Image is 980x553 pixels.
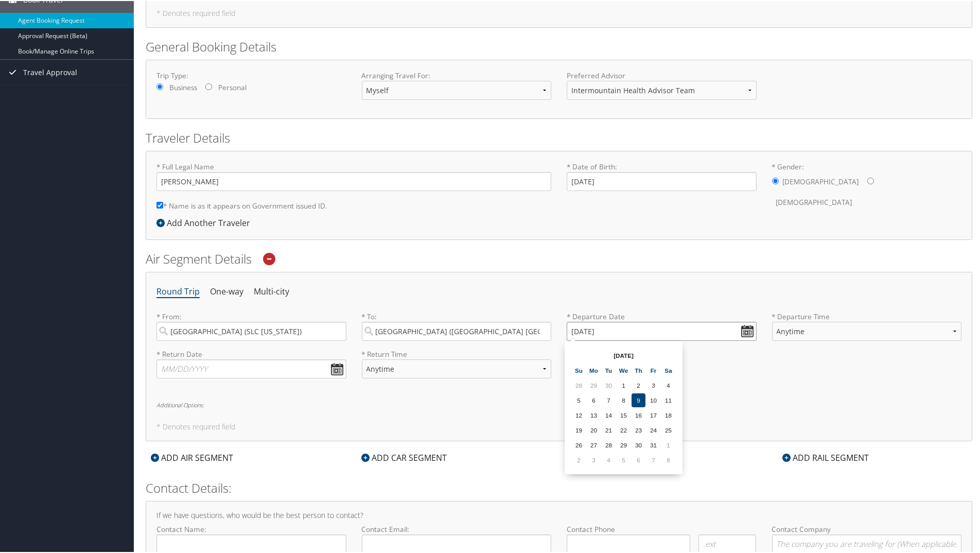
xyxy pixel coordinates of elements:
[632,422,645,436] td: 23
[602,452,616,466] td: 4
[156,161,551,190] label: * Full Legal Name
[602,392,616,406] td: 7
[698,533,756,552] input: .ext
[646,377,660,391] td: 3
[156,422,961,429] h5: * Denotes required field
[169,81,197,92] label: Business
[156,9,961,16] h5: * Denotes required field
[567,161,757,190] label: * Date of Birth:
[210,282,243,300] li: One-way
[156,523,346,552] label: Contact Name:
[661,452,675,466] td: 8
[156,282,200,300] li: Round Trip
[572,407,586,421] td: 12
[617,407,631,421] td: 15
[572,392,586,406] td: 5
[362,348,552,358] label: * Return Time
[156,358,346,377] input: MM/DD/YYYY
[587,362,601,376] th: Mo
[661,407,675,421] td: 18
[362,523,552,552] label: Contact Email:
[156,216,255,228] div: Add Another Traveler
[772,533,962,552] input: Contact Company
[567,523,757,533] label: Contact Phone
[146,37,972,55] h2: General Booking Details
[661,437,675,451] td: 1
[572,437,586,451] td: 26
[661,422,675,436] td: 25
[777,451,874,463] div: ADD RAIL SEGMENT
[661,392,675,406] td: 11
[156,511,961,518] h4: If we have questions, who would be the best person to contact?
[587,377,601,391] td: 29
[617,362,631,376] th: We
[632,407,645,421] td: 16
[602,422,616,436] td: 21
[632,377,645,391] td: 2
[362,70,552,80] label: Arranging Travel For:
[567,171,757,190] input: * Date of Birth:
[587,437,601,451] td: 27
[362,321,552,340] input: City or Airport Code
[772,523,962,552] label: Contact Company
[646,452,660,466] td: 7
[661,362,675,376] th: Sa
[776,192,852,211] label: [DEMOGRAPHIC_DATA]
[567,310,757,321] label: * Departure Date
[146,249,972,267] h2: Air Segment Details
[602,437,616,451] td: 28
[772,161,962,212] label: * Gender:
[646,437,660,451] td: 31
[602,362,616,376] th: Tu
[772,177,779,183] input: * Gender:[DEMOGRAPHIC_DATA][DEMOGRAPHIC_DATA]
[156,348,346,358] label: * Return Date
[617,422,631,436] td: 22
[356,451,452,463] div: ADD CAR SEGMENT
[567,321,757,340] input: MM/DD/YYYY
[772,321,962,340] select: * Departure Time
[646,392,660,406] td: 10
[587,348,660,361] th: [DATE]
[783,171,859,191] label: [DEMOGRAPHIC_DATA]
[632,362,645,376] th: Th
[632,437,645,451] td: 30
[617,452,631,466] td: 5
[156,401,961,407] h6: Additional Options:
[146,128,972,146] h2: Traveler Details
[646,362,660,376] th: Fr
[146,451,238,463] div: ADD AIR SEGMENT
[772,310,962,348] label: * Departure Time
[567,70,757,80] label: Preferred Advisor
[156,201,163,208] input: * Name is as it appears on Government issued ID.
[572,422,586,436] td: 19
[572,452,586,466] td: 2
[156,310,346,340] label: * From:
[156,195,327,214] label: * Name is as it appears on Government issued ID.
[617,392,631,406] td: 8
[146,478,972,496] h2: Contact Details:
[156,70,346,80] label: Trip Type:
[156,321,346,340] input: City or Airport Code
[156,171,551,190] input: * Full Legal Name
[587,392,601,406] td: 6
[156,533,346,552] input: Contact Name:
[602,407,616,421] td: 14
[362,533,552,552] input: Contact Email:
[602,377,616,391] td: 30
[218,81,247,92] label: Personal
[617,377,631,391] td: 1
[254,282,289,300] li: Multi-city
[23,59,77,84] span: Travel Approval
[362,310,552,340] label: * To:
[632,452,645,466] td: 6
[867,177,874,183] input: * Gender:[DEMOGRAPHIC_DATA][DEMOGRAPHIC_DATA]
[632,392,645,406] td: 9
[572,362,586,376] th: Su
[661,377,675,391] td: 4
[617,437,631,451] td: 29
[587,407,601,421] td: 13
[587,422,601,436] td: 20
[572,377,586,391] td: 28
[646,407,660,421] td: 17
[646,422,660,436] td: 24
